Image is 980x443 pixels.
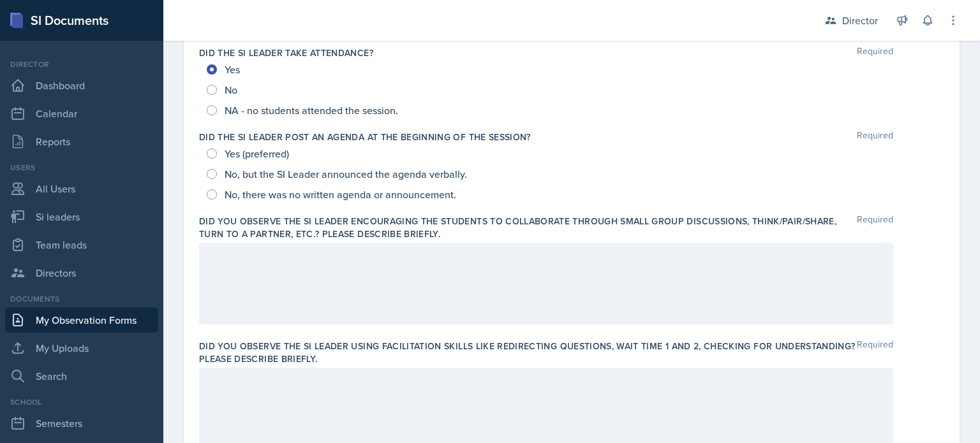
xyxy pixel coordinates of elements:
[857,215,893,240] span: Required
[199,215,857,240] label: Did you observe the SI Leader encouraging the students to collaborate through small group discuss...
[199,131,531,143] label: Did the SI Leader post an agenda at the beginning of the session?
[225,63,240,76] span: Yes
[199,47,373,59] label: Did the SI Leader take attendance?
[5,176,158,201] a: All Users
[5,293,158,305] div: Documents
[5,260,158,286] a: Directors
[857,47,893,59] span: Required
[5,335,158,361] a: My Uploads
[5,162,158,173] div: Users
[842,13,878,28] div: Director
[857,340,893,365] span: Required
[5,59,158,70] div: Director
[5,307,158,333] a: My Observation Forms
[5,129,158,154] a: Reports
[225,168,467,180] span: No, but the SI Leader announced the agenda verbally.
[199,340,857,365] label: Did you observe the SI Leader using facilitation skills like redirecting questions, wait time 1 a...
[225,147,289,160] span: Yes (preferred)
[857,131,893,143] span: Required
[225,84,237,96] span: No
[5,73,158,98] a: Dashboard
[5,396,158,408] div: School
[5,101,158,126] a: Calendar
[5,410,158,436] a: Semesters
[5,204,158,229] a: Si leaders
[225,104,398,117] span: NA - no students attended the session.
[5,232,158,258] a: Team leads
[225,188,456,201] span: No, there was no written agenda or announcement.
[5,363,158,389] a: Search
